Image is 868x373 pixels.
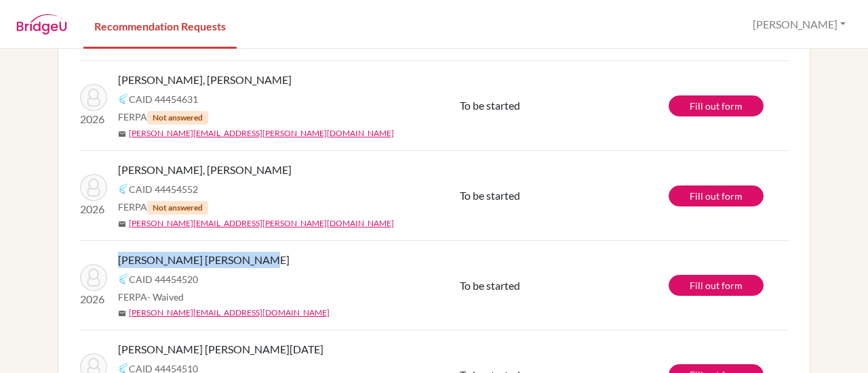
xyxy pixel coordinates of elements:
[118,72,292,88] span: [PERSON_NAME], [PERSON_NAME]
[669,275,764,296] a: Fill out form
[460,99,520,112] span: To be started
[460,189,520,202] span: To be started
[129,307,330,319] a: [PERSON_NAME][EMAIL_ADDRESS][DOMAIN_NAME]
[118,200,208,215] span: FERPA
[147,111,208,125] span: Not answered
[16,14,67,35] img: BridgeU logo
[460,279,520,292] span: To be started
[80,84,107,111] img: PAPARO DIAZ, EMILIO
[129,92,198,106] span: CAID 44454631
[118,273,129,284] img: Common App logo
[80,174,107,201] img: CIFUENTES ACEVEDO, JUAN JACOBO
[80,111,107,127] p: 2026
[118,130,126,138] span: mail
[129,182,198,196] span: CAID 44454552
[669,185,764,206] a: Fill out form
[118,93,129,104] img: Common App logo
[129,272,198,286] span: CAID 44454520
[118,341,323,357] span: [PERSON_NAME] [PERSON_NAME][DATE]
[129,127,394,139] a: [PERSON_NAME][EMAIL_ADDRESS][PERSON_NAME][DOMAIN_NAME]
[118,162,292,178] span: [PERSON_NAME], [PERSON_NAME]
[747,12,852,37] button: [PERSON_NAME]
[118,183,129,194] img: Common App logo
[118,290,184,304] span: FERPA
[147,291,184,303] span: - Waived
[147,201,208,215] span: Not answered
[118,252,290,268] span: [PERSON_NAME] [PERSON_NAME]
[80,201,107,217] p: 2026
[129,217,394,229] a: [PERSON_NAME][EMAIL_ADDRESS][PERSON_NAME][DOMAIN_NAME]
[118,309,126,317] span: mail
[118,110,208,125] span: FERPA
[118,220,126,228] span: mail
[669,95,764,116] a: Fill out form
[83,2,237,49] a: Recommendation Requests
[80,264,107,291] img: LONDOÑO QUINTANA, MANUELA
[80,291,107,307] p: 2026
